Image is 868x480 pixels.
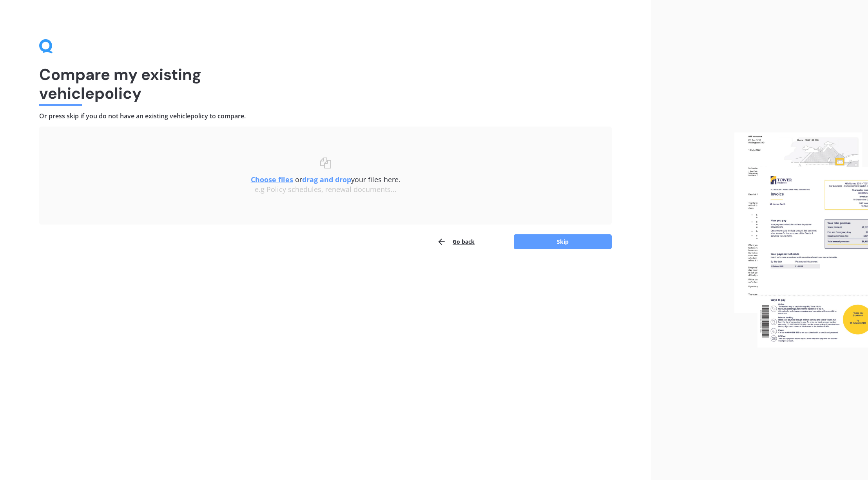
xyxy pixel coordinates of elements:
b: drag and drop [302,175,351,184]
h1: Compare my existing vehicle policy [39,65,612,103]
button: Go back [437,234,475,250]
span: or your files here. [251,175,400,184]
div: e.g Policy schedules, renewal documents... [55,185,596,194]
img: files.webp [734,132,868,348]
u: Choose files [251,175,293,184]
button: Skip [514,234,612,249]
h4: Or press skip if you do not have an existing vehicle policy to compare. [39,112,612,120]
